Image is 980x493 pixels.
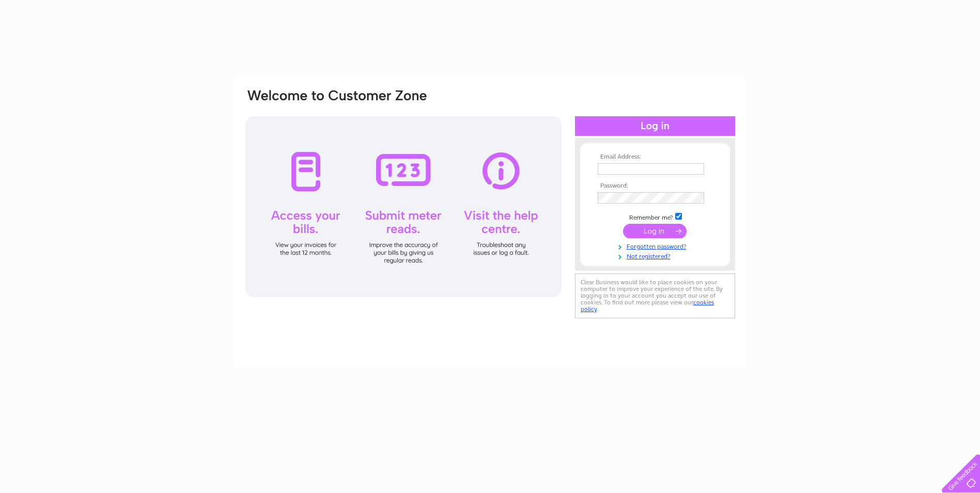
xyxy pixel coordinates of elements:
[595,182,715,190] th: Password:
[581,299,714,313] a: cookies policy
[595,211,715,222] td: Remember me?
[598,251,715,260] a: Not registered?
[595,153,715,161] th: Email Address:
[598,241,715,251] a: Forgotten password?
[623,224,687,238] input: Submit
[575,273,735,318] div: Clear Business would like to place cookies on your computer to improve your experience of the sit...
